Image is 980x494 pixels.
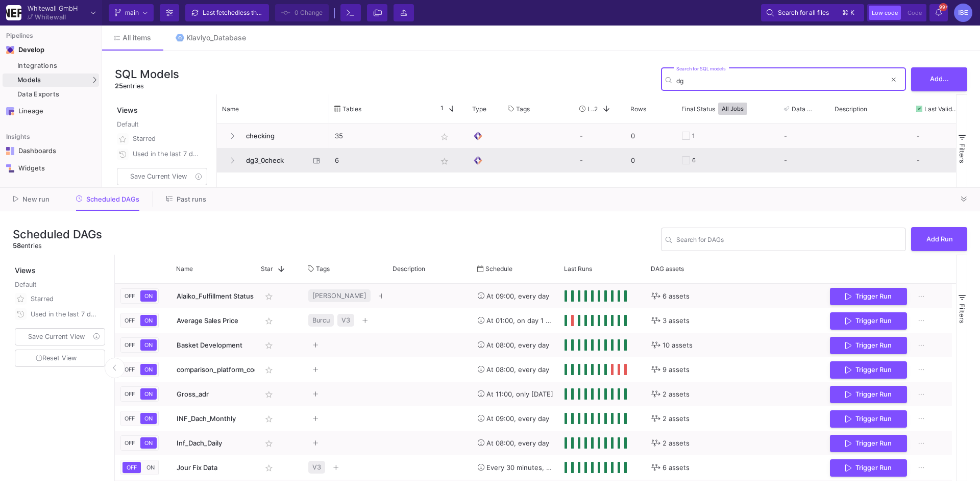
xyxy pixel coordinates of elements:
button: Add Run [911,227,967,251]
div: At 09:00, every day [478,284,553,308]
span: Schedule [485,265,512,273]
button: Save Current View [117,168,207,185]
span: Past runs [177,195,206,203]
span: Last Runs [564,265,592,273]
mat-icon: star_border [438,131,451,143]
span: Trigger Run [855,366,892,374]
p: 6 [335,149,426,172]
button: OFF [122,315,137,326]
span: 25 [115,82,123,90]
button: Starred [13,291,107,307]
div: Used in the last 7 days [31,307,99,322]
button: main [109,4,154,21]
span: 10 assets [663,333,693,357]
button: Starred [115,131,209,146]
span: OFF [122,390,137,398]
button: ON [140,437,157,449]
span: Trigger Run [855,317,892,325]
span: 2 [594,105,598,113]
span: New run [22,195,50,203]
div: - [911,148,972,172]
div: Views [115,94,211,115]
span: V3 [341,308,350,332]
span: Search for all files [778,5,829,20]
input: Search for name, tables, ... [676,77,886,85]
div: Lineage [18,107,85,115]
div: Whitewall [35,14,66,20]
div: Starred [133,131,201,146]
span: OFF [125,464,139,471]
span: Low code [872,9,898,16]
div: Dashboards [18,147,85,155]
div: - [574,123,625,148]
span: 1 [436,104,444,113]
span: Tables [342,105,361,113]
span: Alaiko_Fulfillment Status [177,292,254,300]
button: Trigger Run [830,288,907,306]
span: Gross_adr [177,390,209,398]
span: checking [240,124,324,148]
a: Navigation iconDashboards [3,143,99,159]
span: Basket Development [177,341,242,349]
span: ON [142,415,155,422]
button: New run [1,191,62,207]
img: Navigation icon [6,147,14,155]
button: Used in the last 7 days [13,307,107,322]
div: 0 [625,148,676,172]
div: Press SPACE to select this row. [115,308,952,333]
button: Low code [869,6,901,20]
button: OFF [122,462,141,473]
span: OFF [122,366,137,373]
img: Navigation icon [6,107,14,115]
span: Scheduled DAGs [86,195,139,203]
div: At 01:00, on day 1 of the month [478,309,553,333]
span: Last Used [587,105,594,113]
div: Press SPACE to select this row. [115,455,952,480]
div: At 08:00, every day [478,431,553,455]
span: INF_Dach_Monthly [177,414,236,423]
mat-icon: star_border [263,339,275,352]
div: - [784,124,824,147]
div: Starred [31,291,99,307]
span: OFF [122,439,137,447]
button: ⌘k [839,7,859,19]
button: Trigger Run [830,410,907,428]
button: Trigger Run [830,337,907,355]
div: 1 [692,124,695,148]
div: Integrations [17,62,96,70]
div: Default [15,280,107,291]
button: Scheduled DAGs [64,191,152,207]
button: IBE [951,4,972,22]
button: Add... [911,67,967,91]
button: ON [140,290,157,302]
button: OFF [122,388,137,400]
button: OFF [122,413,137,424]
div: Klaviyo_Database [186,34,246,42]
span: Save Current View [130,172,187,180]
mat-expansion-panel-header: Navigation iconDevelop [3,42,99,58]
button: Save Current View [15,328,105,345]
button: Used in the last 7 days [115,146,209,162]
div: At 09:00, every day [478,407,553,431]
button: ON [140,388,157,400]
p: 35 [335,124,426,148]
span: Trigger Run [855,439,892,447]
button: ON [140,339,157,351]
a: Navigation iconWidgets [3,160,99,177]
span: Name [176,265,193,273]
a: Navigation iconLineage [3,103,99,119]
span: 9 assets [663,358,690,382]
button: OFF [122,290,137,302]
span: Jour Fix Data [177,463,217,472]
span: Filters [958,143,966,163]
mat-icon: star_border [263,315,275,327]
span: 2 assets [663,407,690,431]
mat-icon: star_border [263,364,275,376]
button: 99+ [929,4,948,21]
button: ON [144,462,157,473]
div: Press SPACE to select this row. [115,284,952,308]
div: Press SPACE to select this row. [115,431,952,455]
span: OFF [122,341,137,349]
div: Widgets [18,164,85,172]
span: 99+ [939,3,947,11]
